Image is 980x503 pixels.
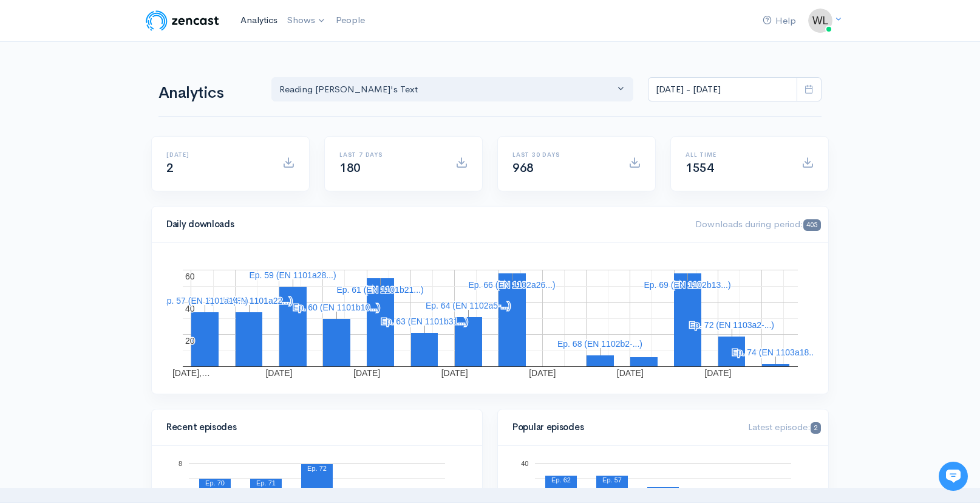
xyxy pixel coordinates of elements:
[158,84,257,102] h1: Analytics
[758,8,801,34] a: Help
[644,280,730,290] text: Ep. 69 (EN 1102b13...)
[353,368,380,378] text: [DATE]
[179,460,182,467] text: 8
[307,465,327,472] text: Ep. 72
[512,422,733,433] h4: Popular episodes
[686,160,713,176] span: 1554
[19,161,224,185] button: New conversation
[441,368,468,378] text: [DATE]
[185,336,195,346] text: 20
[648,77,797,102] input: analytics date range selector
[265,368,292,378] text: [DATE]
[426,301,511,310] text: Ep. 64 (EN 1102a5-...)
[512,160,534,176] span: 968
[803,219,821,231] span: 405
[256,479,276,487] text: Ep. 71
[205,479,225,487] text: Ep. 70
[732,347,818,357] text: Ep. 74 (EN 1103a18...)
[78,168,146,178] span: New conversation
[166,219,681,230] h4: Daily downloads
[336,285,423,295] text: Ep. 61 (EN 1101b21...)
[557,339,642,349] text: Ep. 68 (EN 1102b2-...)
[686,151,787,158] h6: All time
[172,368,210,378] text: [DATE],…
[236,7,282,33] a: Analytics
[185,272,195,281] text: 60
[617,368,644,378] text: [DATE]
[166,151,268,158] h6: [DATE]
[161,296,248,306] text: Ep. 57 (EN 1101a14...)
[18,81,225,139] h2: Just let us know if you need anything and we'll be happy to help! 🙂
[808,9,832,33] img: ...
[185,304,195,313] text: 40
[521,460,528,467] text: 40
[18,59,225,78] h1: Hi [PERSON_NAME] 👋
[166,160,174,176] span: 2
[16,208,226,223] p: Find an answer quickly
[166,422,460,433] h4: Recent episodes
[381,317,468,326] text: Ep. 63 (EN 1101b31...)
[293,303,379,312] text: Ep. 60 (EN 1101b10...)
[271,77,633,102] button: Reading Aristotle's Text
[205,296,292,306] text: Ep. 58 (EN 1101a22...)
[166,258,814,379] svg: A chart.
[468,280,555,290] text: Ep. 66 (EN 1102a26...)
[331,7,370,33] a: People
[529,368,556,378] text: [DATE]
[704,368,731,378] text: [DATE]
[249,270,336,280] text: Ep. 59 (EN 1101a28...)
[939,462,968,491] iframe: gist-messenger-bubble-iframe
[695,218,821,230] span: Downloads during period:
[279,83,614,97] div: Reading [PERSON_NAME]'s Text
[811,422,821,434] span: 2
[551,476,571,484] text: Ep. 62
[689,320,774,330] text: Ep. 72 (EN 1103a2-...)
[748,421,821,433] span: Latest episode:
[339,160,361,176] span: 180
[339,151,441,158] h6: Last 7 days
[144,9,221,33] img: ZenCast Logo
[602,476,622,484] text: Ep. 57
[282,7,331,34] a: Shows
[35,228,217,253] input: Search articles
[512,151,614,158] h6: Last 30 days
